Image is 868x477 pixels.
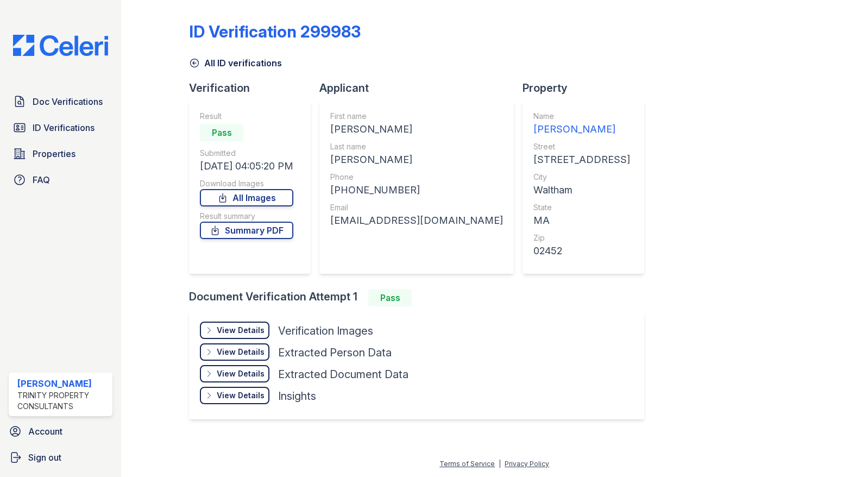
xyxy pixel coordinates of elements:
[9,117,112,139] a: ID Verifications
[33,173,50,186] span: FAQ
[330,202,503,213] div: Email
[200,222,293,239] a: Summary PDF
[278,367,408,382] div: Extracted Document Data
[189,57,282,70] a: All ID verifications
[217,347,265,357] div: View Details
[17,377,108,390] div: [PERSON_NAME]
[533,233,630,243] div: Zip
[9,143,112,165] a: Properties
[4,420,117,442] a: Account
[533,243,630,259] div: 02452
[499,460,501,468] div: |
[278,388,316,404] div: Insights
[200,211,293,222] div: Result summary
[217,325,265,336] div: View Details
[330,213,503,228] div: [EMAIL_ADDRESS][DOMAIN_NAME]
[189,22,361,41] div: ID Verification 299983
[330,141,503,152] div: Last name
[200,178,293,189] div: Download Images
[533,111,630,137] a: Name [PERSON_NAME]
[200,148,293,159] div: Submitted
[319,80,523,96] div: Applicant
[278,345,392,360] div: Extracted Person Data
[533,202,630,213] div: State
[33,121,95,134] span: ID Verifications
[200,111,293,122] div: Result
[533,172,630,183] div: City
[533,111,630,122] div: Name
[330,122,503,137] div: [PERSON_NAME]
[4,447,117,468] a: Sign out
[533,141,630,152] div: Street
[330,111,503,122] div: First name
[523,80,653,96] div: Property
[4,35,117,56] img: CE_Logo_Blue-a8612792a0a2168367f1c8372b55b34899dd931a85d93a1a3d3e32e68fde9ad4.png
[278,323,373,338] div: Verification Images
[439,460,495,468] a: Terms of Service
[189,80,319,96] div: Verification
[28,425,62,438] span: Account
[9,169,112,191] a: FAQ
[533,122,630,137] div: [PERSON_NAME]
[217,390,265,401] div: View Details
[9,91,112,112] a: Doc Verifications
[330,152,503,167] div: [PERSON_NAME]
[200,124,243,141] div: Pass
[368,289,412,306] div: Pass
[33,95,103,108] span: Doc Verifications
[200,189,293,206] a: All Images
[200,159,293,174] div: [DATE] 04:05:20 PM
[17,390,108,412] div: Trinity Property Consultants
[28,451,61,464] span: Sign out
[533,152,630,167] div: [STREET_ADDRESS]
[217,368,265,379] div: View Details
[505,460,549,468] a: Privacy Policy
[533,183,630,198] div: Waltham
[330,183,503,198] div: [PHONE_NUMBER]
[533,213,630,228] div: MA
[189,289,653,306] div: Document Verification Attempt 1
[33,147,76,160] span: Properties
[330,172,503,183] div: Phone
